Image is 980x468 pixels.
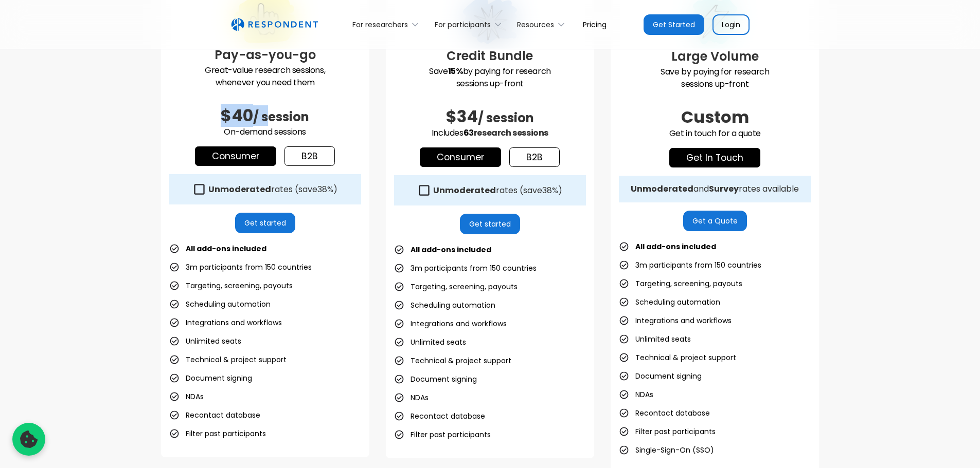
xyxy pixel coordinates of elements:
[394,335,466,349] li: Unlimited seats
[433,185,562,196] div: rates (save )
[509,147,560,167] a: b2b
[394,409,485,423] li: Recontact database
[169,126,361,138] p: On-demand sessions
[169,408,260,422] li: Recontact database
[169,260,312,274] li: 3m participants from 150 countries
[169,278,293,293] li: Targeting, screening, payouts
[317,183,333,195] span: 38%
[208,184,337,195] div: rates (save )
[352,20,408,30] div: For researchers
[169,371,252,385] li: Document signing
[619,295,720,309] li: Scheduling automation
[619,47,811,66] h3: Large Volume
[619,66,811,90] p: Save by paying for research sessions up-front
[394,279,518,294] li: Targeting, screening, payouts
[619,369,702,383] li: Document signing
[460,214,520,234] a: Get started
[169,315,282,330] li: Integrations and workflows
[394,65,586,90] p: Save by paying for research sessions up-front
[575,12,615,36] a: Pricing
[169,426,266,441] li: Filter past participants
[709,183,739,195] strong: Survey
[231,18,318,31] a: home
[420,147,501,167] a: Consumer
[619,332,691,346] li: Unlimited seats
[195,146,276,166] a: Consumer
[446,105,478,128] span: $34
[542,184,558,196] span: 38%
[235,213,295,233] a: Get started
[478,109,534,126] span: / session
[681,105,749,128] span: Custom
[394,261,537,275] li: 3m participants from 150 countries
[635,241,716,252] strong: All add-ons included
[619,350,736,365] li: Technical & project support
[619,443,714,457] li: Single-Sign-On (SSO)
[394,47,586,65] h3: Credit Bundle
[221,104,253,127] span: $40
[169,389,204,404] li: NDAs
[411,245,491,255] strong: All add-ons included
[169,297,271,311] li: Scheduling automation
[631,184,799,194] div: and rates available
[169,334,241,348] li: Unlimited seats
[186,244,266,254] strong: All add-ons included
[619,258,761,272] li: 3m participants from 150 countries
[169,64,361,89] p: Great-value research sessions, whenever you need them
[394,298,495,312] li: Scheduling automation
[511,12,575,36] div: Resources
[517,20,554,30] div: Resources
[619,313,732,328] li: Integrations and workflows
[394,316,507,331] li: Integrations and workflows
[619,406,710,420] li: Recontact database
[474,127,548,139] span: research sessions
[208,183,271,195] strong: Unmoderated
[683,211,747,231] a: Get a Quote
[712,14,750,35] a: Login
[284,146,335,166] a: b2b
[435,20,491,30] div: For participants
[347,12,429,36] div: For researchers
[394,127,586,139] p: Includes
[169,352,287,367] li: Technical & project support
[448,65,463,77] strong: 15%
[669,148,760,167] a: get in touch
[644,14,704,35] a: Get Started
[231,18,318,31] img: Untitled UI logotext
[394,372,477,386] li: Document signing
[394,353,511,368] li: Technical & project support
[169,46,361,64] h3: Pay-as-you-go
[464,127,474,139] span: 63
[253,108,309,125] span: / session
[429,12,511,36] div: For participants
[433,184,496,196] strong: Unmoderated
[631,183,693,195] strong: Unmoderated
[394,427,491,442] li: Filter past participants
[619,387,653,402] li: NDAs
[619,424,716,439] li: Filter past participants
[619,127,811,140] p: Get in touch for a quote
[394,390,429,405] li: NDAs
[619,276,742,291] li: Targeting, screening, payouts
